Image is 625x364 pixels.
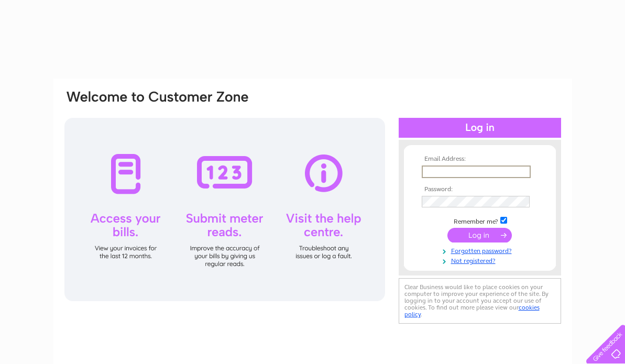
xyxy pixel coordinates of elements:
[447,228,512,242] input: Submit
[419,215,541,226] td: Remember me?
[399,278,561,324] div: Clear Business would like to place cookies on your computer to improve your experience of the sit...
[419,156,541,163] th: Email Address:
[419,186,541,193] th: Password:
[422,245,541,255] a: Forgotten password?
[404,304,540,318] a: cookies policy
[422,255,541,265] a: Not registered?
